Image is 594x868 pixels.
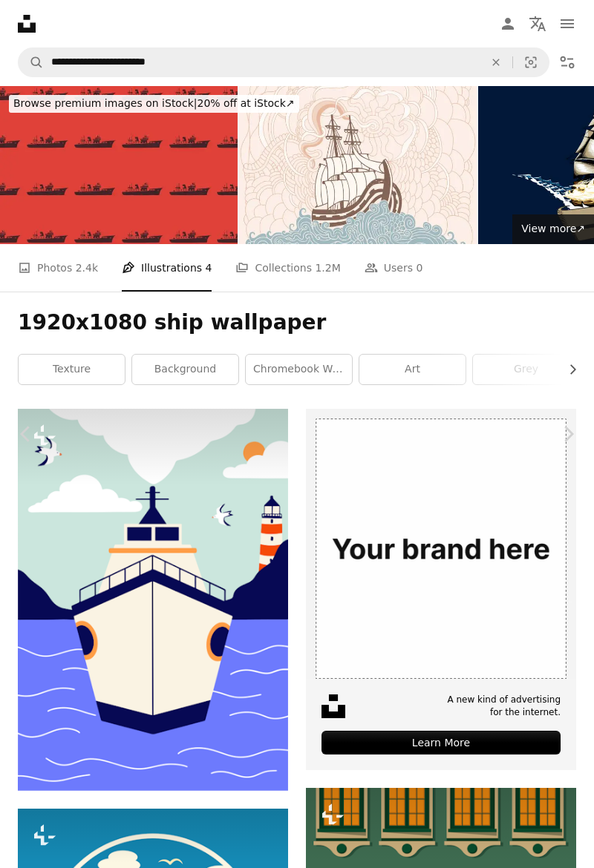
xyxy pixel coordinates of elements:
a: Log in / Sign up [493,9,523,39]
div: Learn More [322,731,561,754]
div: 20% off at iStock ↗ [9,95,299,113]
img: Sailing boat in the sea [239,86,477,244]
button: scroll list to the right [559,355,576,384]
a: View more↗ [512,214,594,244]
a: texture [19,355,125,384]
img: A ship sails towards a lighthouse on the sea. [18,409,288,791]
a: grey [473,355,579,384]
a: background [132,355,238,384]
button: Menu [552,9,582,39]
img: file-1635990775102-c9800842e1cdimage [306,409,576,679]
form: Find visuals sitewide [18,47,549,77]
span: 0 [416,260,422,276]
img: file-1631678316303-ed18b8b5cb9cimage [322,694,345,718]
button: Search Unsplash [19,48,44,76]
a: Photos 2.4k [18,244,98,292]
span: Browse premium images on iStock | [13,97,197,109]
a: Collections 1.2M [235,244,340,292]
span: 2.4k [76,260,98,276]
h1: 1920x1080 ship wallpaper [18,309,576,336]
span: View more ↗ [521,223,585,234]
span: 1.2M [315,260,340,276]
a: Home — Unsplash [18,15,36,33]
a: chromebook wallpaper [246,355,352,384]
button: Visual search [513,48,549,76]
a: A new kind of advertisingfor the internet.Learn More [306,409,576,770]
a: Next [542,363,594,505]
a: Users 0 [365,244,423,292]
a: A ship sails towards a lighthouse on the sea. [18,593,288,606]
span: A new kind of advertising for the internet. [447,694,561,719]
a: art [359,355,466,384]
button: Clear [480,48,512,76]
button: Language [523,9,552,39]
button: Filters [552,47,582,77]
